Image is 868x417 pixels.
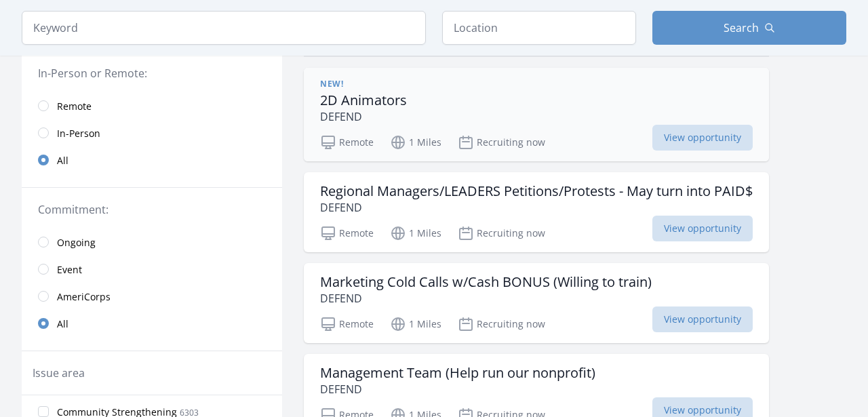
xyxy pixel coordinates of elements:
[38,406,49,417] input: Community Strengthening 6303
[320,134,374,151] p: Remote
[22,283,282,310] a: AmeriCorps
[22,256,282,283] a: Event
[304,68,769,161] a: New! 2D Animators DEFEND Remote 1 Miles Recruiting now View opportunity
[652,216,753,241] span: View opportunity
[33,365,85,381] legend: Issue area
[458,225,545,241] p: Recruiting now
[320,290,652,306] p: DEFEND
[320,274,652,290] h3: Marketing Cold Calls w/Cash BONUS (Willing to train)
[304,263,769,343] a: Marketing Cold Calls w/Cash BONUS (Willing to train) DEFEND Remote 1 Miles Recruiting now View op...
[22,229,282,256] a: Ongoing
[304,172,769,252] a: Regional Managers/LEADERS Petitions/Protests - May turn into PAID$ DEFEND Remote 1 Miles Recruiti...
[38,201,266,218] legend: Commitment:
[22,310,282,337] a: All
[22,92,282,119] a: Remote
[57,290,111,304] span: AmeriCorps
[320,108,407,125] p: DEFEND
[442,11,636,45] input: Location
[320,92,407,108] h3: 2D Animators
[320,79,343,90] span: New!
[57,263,82,277] span: Event
[22,119,282,146] a: In-Person
[724,20,759,36] span: Search
[458,134,545,151] p: Recruiting now
[390,225,441,241] p: 1 Miles
[22,146,282,174] a: All
[22,11,426,45] input: Keyword
[320,316,374,332] p: Remote
[320,225,374,241] p: Remote
[320,199,753,216] p: DEFEND
[390,134,441,151] p: 1 Miles
[458,316,545,332] p: Recruiting now
[57,317,68,331] span: All
[390,316,441,332] p: 1 Miles
[652,125,753,151] span: View opportunity
[57,236,96,250] span: Ongoing
[320,381,595,397] p: DEFEND
[57,100,92,113] span: Remote
[57,154,68,167] span: All
[320,365,595,381] h3: Management Team (Help run our nonprofit)
[38,65,266,81] legend: In-Person or Remote:
[652,11,846,45] button: Search
[652,306,753,332] span: View opportunity
[57,127,100,140] span: In-Person
[320,183,753,199] h3: Regional Managers/LEADERS Petitions/Protests - May turn into PAID$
